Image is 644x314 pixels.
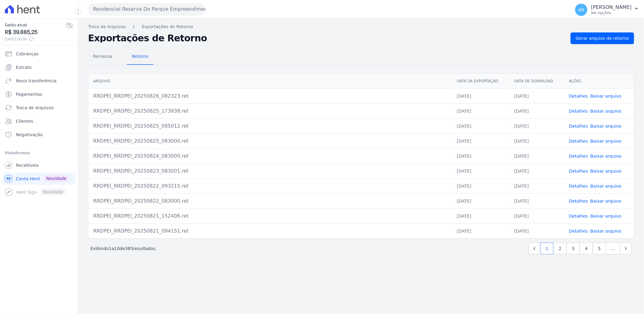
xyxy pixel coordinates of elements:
td: [DATE] [510,88,564,103]
td: [DATE] [510,178,564,193]
span: 1 [109,246,112,251]
a: 2 [554,243,567,254]
span: Extrato [16,64,31,70]
a: Conta Hent Novidade [2,173,75,185]
a: Gerar arquivo de retorno [571,32,634,44]
a: 4 [580,243,593,254]
td: [DATE] [452,208,510,223]
td: [DATE] [510,208,564,223]
td: [DATE] [452,103,510,118]
a: Baixar arquivo [591,214,622,219]
p: Ver opções [591,10,632,15]
td: [DATE] [452,133,510,148]
a: Previous [529,243,540,254]
div: RRDPEI_RRDPEI_20250822_083000.ret [93,197,447,205]
div: RRDPEI_RRDPEI_20250825_083000.ret [93,137,447,145]
a: Detalhes [569,154,588,159]
span: Cobranças [16,51,39,57]
div: RRDPEI_RRDPEI_20250823_083001.ret [93,167,447,175]
span: Novidade [44,175,69,182]
a: Baixar arquivo [591,199,622,204]
th: Data da Exportação [452,74,510,89]
td: [DATE] [452,223,510,238]
a: 3 [567,243,580,254]
a: Detalhes [569,109,588,114]
div: RRDPEI_RRDPEI_20250825_085012.ret [93,122,447,130]
a: Detalhes [569,214,588,219]
td: [DATE] [510,193,564,208]
th: Data de Download [510,74,564,89]
a: Detalhes [569,124,588,129]
a: Detalhes [569,139,588,144]
td: [DATE] [510,163,564,178]
td: [DATE] [452,148,510,163]
td: [DATE] [452,178,510,193]
span: Remessa [89,50,116,62]
a: Baixar arquivo [591,169,622,174]
button: Residencial Reserva Do Parque Empreendimento Imobiliario LTDA [88,3,205,15]
td: [DATE] [452,193,510,208]
a: Retorno [127,49,153,65]
a: Nova transferência [2,75,75,87]
span: Troca de Arquivos [16,105,54,111]
span: Nova transferência [16,78,57,84]
span: Conta Hent [16,176,40,182]
a: Remessa [88,49,117,65]
span: R$ 39.885,25 [5,28,66,36]
nav: Breadcrumb [88,24,634,30]
div: RRDPEI_RRDPEI_20250825_173938.ret [93,107,447,115]
div: RRDPEI_RRDPEI_20250822_093215.ret [93,182,447,190]
button: AR [PERSON_NAME] Ver opções [570,1,644,18]
a: 5 [593,243,606,254]
nav: Sidebar [5,48,73,198]
a: 1 [540,243,554,254]
td: [DATE] [510,223,564,238]
a: Detalhes [569,184,588,189]
a: Recebíveis [2,159,75,171]
td: [DATE] [452,88,510,103]
p: Exibindo a de resultados. [90,245,157,252]
span: [DATE] 09:38 [5,36,66,42]
p: [PERSON_NAME] [591,4,632,10]
td: [DATE] [452,163,510,178]
td: [DATE] [510,103,564,118]
a: Detalhes [569,94,588,99]
td: [DATE] [452,118,510,133]
a: Next [620,243,632,254]
a: Detalhes [569,229,588,234]
a: Baixar arquivo [591,184,622,189]
a: Negativação [2,129,75,141]
td: [DATE] [510,133,564,148]
div: RRDPEI_RRDPEI_20250824_083000.ret [93,152,447,160]
span: Recebíveis [16,162,39,168]
th: Ações [564,74,634,89]
a: Troca de Arquivos [2,102,75,114]
a: Cobranças [2,48,75,60]
div: RRDPEI_RRDPEI_20250826_082323.ret [93,92,447,100]
th: Arquivo [88,74,452,89]
div: Plataformas [5,149,73,157]
span: Pagamentos [16,91,42,97]
span: Clientes [16,118,33,124]
a: Extrato [2,61,75,73]
span: 10 [114,246,120,251]
a: Detalhes [569,169,588,174]
a: Baixar arquivo [591,124,622,129]
td: [DATE] [510,118,564,133]
div: RRDPEI_RRDPEI_20250821_094151.ret [93,227,447,235]
a: Detalhes [569,199,588,204]
span: … [606,243,620,254]
span: 385 [125,246,133,251]
a: Baixar arquivo [591,154,622,159]
a: Troca de Arquivos [88,24,126,30]
a: Baixar arquivo [591,229,622,234]
a: Baixar arquivo [591,109,622,114]
a: Pagamentos [2,88,75,100]
a: Clientes [2,115,75,127]
a: Baixar arquivo [591,94,622,99]
div: RRDPEI_RRDPEI_20250821_152406.ret [93,212,447,220]
h2: Exportações de Retorno [88,34,566,43]
td: [DATE] [510,148,564,163]
span: Negativação [16,132,43,138]
span: Retorno [128,50,152,62]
